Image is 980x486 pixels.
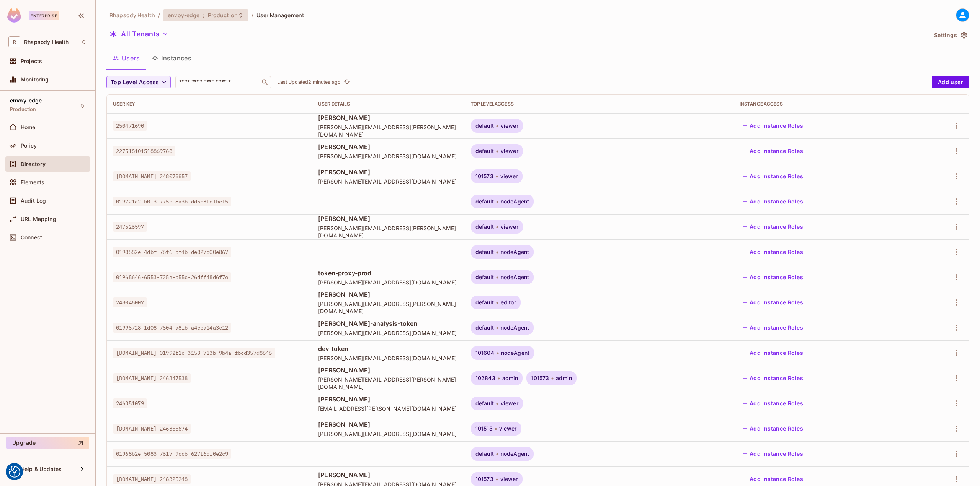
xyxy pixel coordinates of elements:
[318,405,459,412] span: [EMAIL_ADDRESS][PERSON_NAME][DOMAIN_NAME]
[500,476,518,482] span: viewer
[6,437,89,449] button: Upgrade
[501,274,529,280] span: nodeAgent
[318,279,459,286] span: [PERSON_NAME][EMAIL_ADDRESS][DOMAIN_NAME]
[7,8,21,23] img: SReyMgAAAABJRU5ErkJggg==
[113,222,147,232] span: 247526597
[8,36,20,47] span: R
[113,101,306,107] div: User Key
[931,29,969,41] button: Settings
[475,426,492,432] span: 101515
[471,101,727,107] div: Top Level Access
[106,28,171,40] button: All Tenants
[318,345,459,353] span: dev-token
[318,124,459,138] span: [PERSON_NAME][EMAIL_ADDRESS][PERSON_NAME][DOMAIN_NAME]
[475,299,494,306] span: default
[500,173,518,179] span: viewer
[318,354,459,362] span: [PERSON_NAME][EMAIL_ADDRESS][DOMAIN_NAME]
[277,79,341,85] p: Last Updated 2 minutes ago
[318,376,459,390] span: [PERSON_NAME][EMAIL_ADDRESS][PERSON_NAME][DOMAIN_NAME]
[501,350,529,356] span: nodeAgent
[168,11,199,19] span: envoy-edge
[113,398,147,408] span: 246351079
[740,423,806,435] button: Add Instance Roles
[740,322,806,334] button: Add Instance Roles
[475,249,494,255] span: default
[475,325,494,331] span: default
[475,375,495,381] span: 102843
[113,272,231,282] span: 01968646-6553-725a-b55c-26dff48d6f7e
[556,375,572,381] span: admin
[113,297,147,307] span: 248046007
[531,375,549,381] span: 101573
[318,178,459,185] span: [PERSON_NAME][EMAIL_ADDRESS][DOMAIN_NAME]
[501,123,518,129] span: viewer
[475,123,494,129] span: default
[113,348,275,358] span: [DOMAIN_NAME]|01992f1c-3153-713b-9b4a-fbcd357d8646
[740,221,806,233] button: Add Instance Roles
[344,78,350,86] span: refresh
[21,216,56,222] span: URL Mapping
[318,430,459,437] span: [PERSON_NAME][EMAIL_ADDRESS][DOMAIN_NAME]
[318,395,459,403] span: [PERSON_NAME]
[113,424,191,434] span: [DOMAIN_NAME]|246355674
[501,148,518,154] span: viewer
[113,474,191,484] span: [DOMAIN_NAME]|248325248
[9,466,20,478] button: Consent Preferences
[318,366,459,374] span: [PERSON_NAME]
[740,448,806,460] button: Add Instance Roles
[501,400,518,406] span: viewer
[113,449,231,459] span: 01968b2e-5083-7617-9cc6-627f6cf0e2c9
[113,171,191,181] span: [DOMAIN_NAME]|248078857
[740,271,806,283] button: Add Instance Roles
[318,215,459,223] span: [PERSON_NAME]
[9,466,20,478] img: Revisit consent button
[318,319,459,328] span: [PERSON_NAME]-analysis-token
[202,12,205,18] span: :
[318,224,459,239] span: [PERSON_NAME][EMAIL_ADDRESS][PERSON_NAME][DOMAIN_NAME]
[318,269,459,277] span: token-proxy-prod
[502,375,518,381] span: admin
[475,173,493,179] span: 101573
[21,143,37,149] span: Policy
[475,400,494,406] span: default
[109,11,155,19] span: the active workspace
[740,246,806,258] button: Add Instance Roles
[318,471,459,479] span: [PERSON_NAME]
[113,121,147,131] span: 250471690
[318,329,459,336] span: [PERSON_NAME][EMAIL_ADDRESS][DOMAIN_NAME]
[501,224,518,230] span: viewer
[113,373,191,383] span: [DOMAIN_NAME]|246347538
[740,195,806,208] button: Add Instance Roles
[21,76,49,83] span: Monitoring
[932,76,969,88] button: Add user
[501,249,529,255] span: nodeAgent
[146,49,198,68] button: Instances
[318,420,459,429] span: [PERSON_NAME]
[318,168,459,176] span: [PERSON_NAME]
[318,114,459,122] span: [PERSON_NAME]
[318,290,459,299] span: [PERSON_NAME]
[475,274,494,280] span: default
[318,300,459,315] span: [PERSON_NAME][EMAIL_ADDRESS][PERSON_NAME][DOMAIN_NAME]
[106,76,171,88] button: Top Level Access
[158,11,160,19] li: /
[740,170,806,182] button: Add Instance Roles
[475,198,494,205] span: default
[21,179,44,185] span: Elements
[740,372,806,384] button: Add Instance Roles
[475,148,494,154] span: default
[501,451,529,457] span: nodeAgent
[318,153,459,160] span: [PERSON_NAME][EMAIL_ADDRESS][DOMAIN_NAME]
[740,145,806,157] button: Add Instance Roles
[740,120,806,132] button: Add Instance Roles
[106,49,146,68] button: Users
[318,143,459,151] span: [PERSON_NAME]
[501,299,516,306] span: editor
[740,397,806,410] button: Add Instance Roles
[113,323,231,333] span: 01995728-1d08-7504-a8fb-a4cba14a3c12
[342,78,351,87] button: refresh
[21,466,62,472] span: Help & Updates
[318,101,459,107] div: User Details
[10,98,42,104] span: envoy-edge
[475,451,494,457] span: default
